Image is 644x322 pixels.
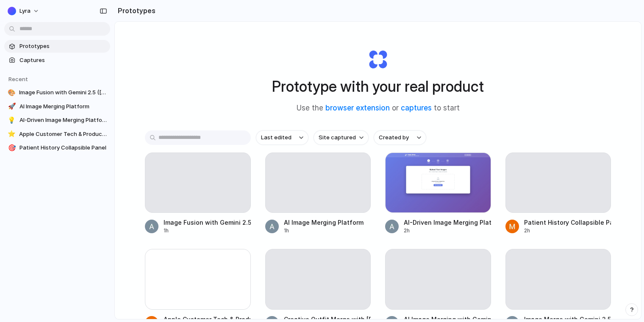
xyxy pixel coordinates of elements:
[164,227,251,234] div: 1h
[19,42,107,51] span: Prototypes
[4,128,110,141] a: ⭐Apple Customer Tech & Product Showcase
[256,130,308,145] button: Last edited
[319,133,356,142] span: Site captured
[8,88,16,97] div: 🎨
[505,153,611,234] a: Patient History Collapsible Panel2h
[19,56,107,65] span: Captures
[8,76,28,82] span: Recent
[4,4,44,18] button: Lyra
[401,104,432,112] a: captures
[19,102,107,111] span: AI Image Merging Platform
[297,103,460,114] span: Use the or to start
[164,218,251,227] div: Image Fusion with Gemini 2.5 ([PERSON_NAME])
[4,40,110,53] a: Prototypes
[524,227,611,234] div: 2h
[19,116,107,124] span: AI-Driven Image Merging Platform
[325,104,390,112] a: browser extension
[19,130,107,138] span: Apple Customer Tech & Product Showcase
[261,133,291,142] span: Last edited
[145,153,251,234] a: Image Fusion with Gemini 2.5 ([PERSON_NAME])1h
[4,100,110,113] a: 🚀AI Image Merging Platform
[19,7,31,15] span: Lyra
[4,54,110,67] a: Captures
[404,218,491,227] div: AI-Driven Image Merging Platform
[284,227,364,234] div: 1h
[404,227,491,234] div: 2h
[385,153,491,234] a: AI-Driven Image Merging PlatformAI-Driven Image Merging Platform2h
[4,114,110,127] a: 💡AI-Driven Image Merging Platform
[8,144,16,152] div: 🎯
[379,133,409,142] span: Created by
[265,153,371,234] a: AI Image Merging Platform1h
[8,130,16,138] div: ⭐
[4,86,110,99] a: 🎨Image Fusion with Gemini 2.5 ([PERSON_NAME])
[284,218,364,227] div: AI Image Merging Platform
[4,141,110,154] a: 🎯Patient History Collapsible Panel
[114,6,155,16] h2: Prototypes
[272,75,484,98] h1: Prototype with your real product
[8,102,16,111] div: 🚀
[314,130,369,145] button: Site captured
[19,88,107,97] span: Image Fusion with Gemini 2.5 ([PERSON_NAME])
[19,144,107,152] span: Patient History Collapsible Panel
[524,218,611,227] div: Patient History Collapsible Panel
[374,130,426,145] button: Created by
[8,116,16,124] div: 💡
